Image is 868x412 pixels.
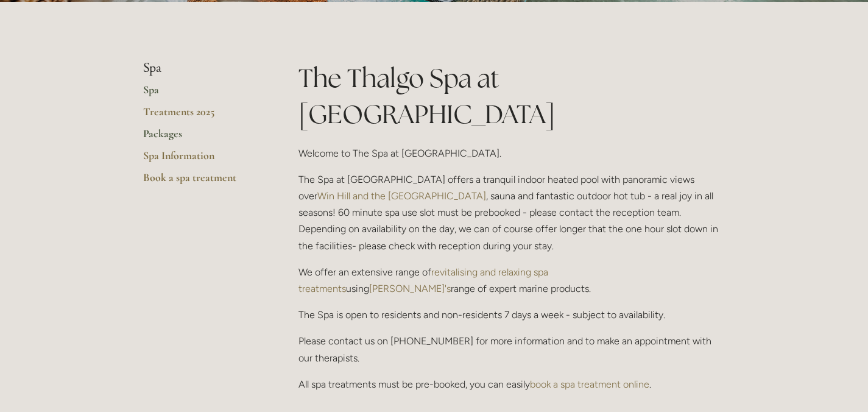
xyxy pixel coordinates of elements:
[530,378,649,390] a: book a spa treatment online
[298,264,725,297] p: We offer an extensive range of using range of expert marine products.
[298,145,725,162] p: Welcome to The Spa at [GEOGRAPHIC_DATA].
[143,83,259,105] a: Spa
[143,171,259,193] a: Book a spa treatment
[143,60,259,76] li: Spa
[298,171,725,254] p: The Spa at [GEOGRAPHIC_DATA] offers a tranquil indoor heated pool with panoramic views over , sau...
[143,105,259,127] a: Treatments 2025
[369,283,451,294] a: [PERSON_NAME]'s
[298,60,725,132] h1: The Thalgo Spa at [GEOGRAPHIC_DATA]
[143,127,259,149] a: Packages
[298,307,725,323] p: The Spa is open to residents and non-residents 7 days a week - subject to availability.
[143,149,259,171] a: Spa Information
[317,190,486,202] a: Win Hill and the [GEOGRAPHIC_DATA]
[298,333,725,366] p: Please contact us on [PHONE_NUMBER] for more information and to make an appointment with our ther...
